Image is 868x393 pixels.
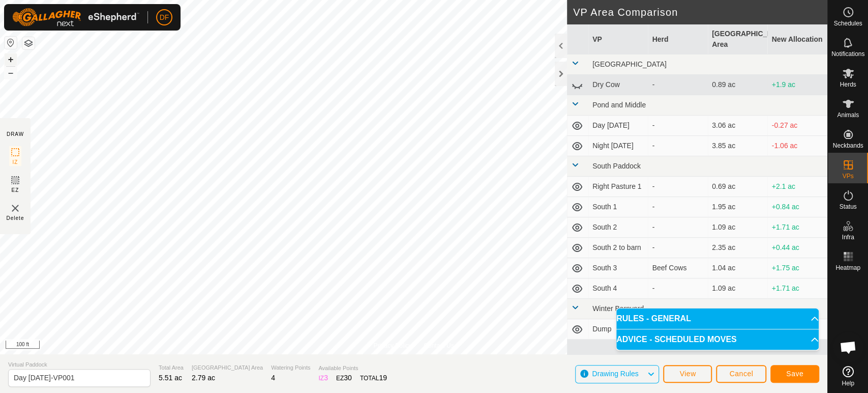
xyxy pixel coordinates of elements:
h2: VP Area Comparison [573,6,827,18]
a: Contact Us [424,341,454,350]
span: 2.79 ac [192,374,215,382]
th: [GEOGRAPHIC_DATA] Area [708,24,768,54]
td: South 1 [588,197,648,217]
th: VP [588,24,648,54]
div: - [652,242,704,253]
td: 0.69 ac [708,177,768,197]
div: - [652,181,704,192]
p-accordion-header: RULES - GENERAL [616,308,819,329]
td: Right Pasture 1 [588,177,648,197]
span: Available Points [318,364,387,373]
span: Pond and Middle [592,101,646,109]
div: - [652,120,704,131]
div: - [652,222,704,233]
span: Help [842,380,854,386]
span: DF [160,12,169,23]
div: DRAW [7,130,24,138]
span: Herds [840,81,856,88]
td: 1.09 ac [708,278,768,299]
button: Save [770,365,819,383]
td: +1.75 ac [767,258,827,278]
a: Privacy Policy [373,341,411,350]
span: IZ [13,158,18,166]
td: Dry Cow [588,75,648,95]
td: South 2 to barn [588,238,648,258]
th: New Allocation [767,24,827,54]
span: EZ [12,186,19,194]
img: Gallagher Logo [12,8,139,26]
span: Animals [837,112,859,118]
span: RULES - GENERAL [616,315,691,323]
span: 30 [344,374,352,382]
p-accordion-header: ADVICE - SCHEDULED MOVES [616,329,819,350]
td: 1.95 ac [708,197,768,217]
td: 0.89 ac [708,75,768,95]
td: Day [DATE] [588,116,648,136]
span: 19 [379,374,387,382]
span: [GEOGRAPHIC_DATA] [592,60,667,68]
a: Help [828,362,868,390]
div: Beef Cows [652,263,704,273]
td: 1.04 ac [708,258,768,278]
span: Save [786,370,803,378]
td: 3.85 ac [708,136,768,156]
div: Open chat [833,332,863,362]
div: - [652,283,704,294]
span: Notifications [831,51,864,57]
span: South Paddock [592,162,641,170]
td: +1.9 ac [767,75,827,95]
td: +0.84 ac [767,197,827,217]
td: -0.27 ac [767,116,827,136]
img: VP [9,202,21,214]
span: Virtual Paddock [8,360,151,369]
td: Night [DATE] [588,136,648,156]
span: ADVICE - SCHEDULED MOVES [616,335,736,344]
td: 2.35 ac [708,238,768,258]
span: View [679,370,696,378]
span: 4 [271,374,275,382]
td: South 4 [588,278,648,299]
td: 3.06 ac [708,116,768,136]
td: -1.06 ac [767,136,827,156]
td: +1.71 ac [767,217,827,238]
td: +2.1 ac [767,177,827,197]
span: Winter Barnyard [592,304,644,313]
span: Watering Points [271,363,310,372]
button: Map Layers [22,37,35,49]
button: View [663,365,712,383]
span: Delete [7,214,24,222]
button: + [5,53,17,66]
div: TOTAL [360,373,387,383]
span: Neckbands [832,143,863,149]
span: 5.51 ac [159,374,182,382]
div: EZ [336,373,352,383]
button: – [5,67,17,79]
td: South 2 [588,217,648,238]
td: South 3 [588,258,648,278]
span: Drawing Rules [592,370,638,378]
div: IZ [318,373,327,383]
span: Schedules [833,20,862,26]
th: Herd [648,24,708,54]
span: [GEOGRAPHIC_DATA] Area [192,363,263,372]
td: +1.71 ac [767,278,827,299]
button: Cancel [716,365,766,383]
span: Infra [842,234,854,240]
div: - [652,202,704,212]
td: Dump [588,319,648,340]
span: Status [839,204,856,210]
span: 3 [324,374,328,382]
td: +0.44 ac [767,238,827,258]
span: Total Area [159,363,184,372]
span: Heatmap [835,265,860,271]
span: VPs [842,173,853,179]
span: Cancel [729,370,753,378]
button: Reset Map [5,37,17,49]
td: 1.09 ac [708,217,768,238]
div: - [652,141,704,151]
div: - [652,79,704,90]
